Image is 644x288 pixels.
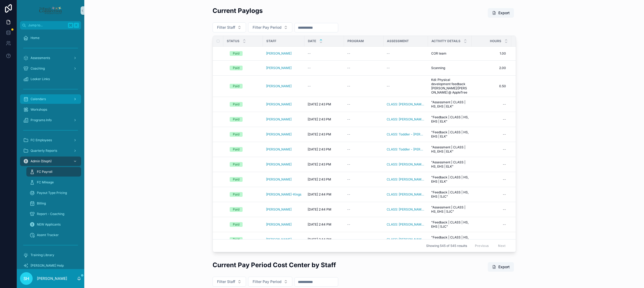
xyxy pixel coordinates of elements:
[503,162,506,167] div: --
[31,56,50,60] span: Assessments
[431,160,469,169] span: "Assessment | CLASS | HS, EHS | ELK"
[266,39,276,43] span: Staff
[514,192,548,197] span: $35.00
[20,261,81,270] a: [PERSON_NAME] Help
[26,178,81,187] a: FC Mileage
[28,23,66,27] span: Jump to...
[387,237,425,242] span: CLASS: [PERSON_NAME]/[PERSON_NAME]
[26,209,81,219] a: Report - Coaching
[514,177,548,182] span: $35.00
[308,222,331,227] span: [DATE] 2:44 PM
[253,25,282,30] span: Filter Pay Period
[347,66,350,70] span: --
[266,132,292,136] span: [PERSON_NAME]
[387,162,425,167] a: CLASS: [PERSON_NAME]/[PERSON_NAME]
[387,222,425,227] a: CLASS: [PERSON_NAME]/[PERSON_NAME]
[387,147,425,152] span: CLASS: Toddler - [PERSON_NAME]/[PERSON_NAME]
[31,263,64,268] span: [PERSON_NAME] Help
[31,77,50,81] span: Looker Links
[266,192,301,197] span: [PERSON_NAME]-Kings
[17,30,84,269] div: scrollable content
[514,237,548,242] span: $35.00
[20,74,81,84] a: Looker Links
[431,205,469,214] span: "Assessment | CLASS | HS, EHS | SJC"
[266,66,292,70] a: [PERSON_NAME]
[347,237,350,242] span: --
[39,6,62,15] img: App logo
[347,39,364,43] span: Program
[37,233,59,237] span: Assmt Tracker
[514,117,548,121] span: $35.00
[227,39,239,43] span: Status
[308,66,311,70] span: --
[308,132,331,136] span: [DATE] 2:43 PM
[431,100,469,109] span: "Assessment | CLASS | HS, EHS | ELK"
[387,117,425,121] a: CLASS: [PERSON_NAME]/[PERSON_NAME]
[233,66,239,70] div: Paid
[490,39,501,43] span: Hours
[23,275,29,282] span: SH
[233,207,239,212] div: Paid
[31,36,40,40] span: Home
[514,102,548,106] span: $120.00
[266,162,292,167] span: [PERSON_NAME]
[347,177,350,182] span: --
[387,84,390,88] span: --
[31,118,52,122] span: Programs Info
[233,102,239,107] div: Paid
[266,51,292,56] span: [PERSON_NAME]
[477,51,506,56] span: 1.00
[31,159,52,163] span: Admin (Steph)
[514,162,548,167] span: $120.00
[266,117,292,121] span: [PERSON_NAME]
[253,279,282,284] span: Filter Pay Period
[213,261,336,269] h2: Current Pay Period Cost Center by Staff
[308,39,316,43] span: Date
[431,235,469,244] span: "Feedback | CLASS | HS, EHS | SJC"
[248,22,292,32] button: Select Button
[347,117,350,121] span: --
[387,132,425,136] span: CLASS: Toddler - [PERSON_NAME]/[PERSON_NAME]
[233,84,239,89] div: Paid
[488,8,514,18] button: Export
[308,177,331,182] span: [DATE] 2:43 PM
[503,102,506,106] div: --
[217,279,235,284] span: Filter Staff
[431,130,469,139] span: "Feedback | CLASS | HS, EHS | ELK"
[308,102,331,106] span: [DATE] 2:43 PM
[217,25,235,30] span: Filter Staff
[387,192,425,197] span: CLASS: [PERSON_NAME] ([PERSON_NAME])/[PERSON_NAME]
[514,147,548,152] span: $120.00
[233,132,239,137] div: Paid
[266,84,292,88] a: [PERSON_NAME]
[347,132,350,136] span: --
[233,177,239,182] div: Paid
[213,22,246,32] button: Select Button
[233,51,239,56] div: Paid
[514,66,548,70] span: $17.00
[266,147,292,152] a: [PERSON_NAME]
[503,192,506,197] div: --
[266,177,292,182] a: [PERSON_NAME]
[308,162,331,167] span: [DATE] 2:43 PM
[20,146,81,155] a: Quarterly Reports
[503,117,506,121] div: --
[387,207,425,212] a: CLASS: [PERSON_NAME]/[PERSON_NAME]
[514,222,548,227] span: $35.00
[37,180,54,184] span: FC Mileage
[503,177,506,182] div: --
[503,222,506,227] div: --
[387,102,425,106] span: CLASS: [PERSON_NAME]/[PERSON_NAME]
[387,177,425,182] span: CLASS: [PERSON_NAME]/[PERSON_NAME]
[26,199,81,208] a: Billing
[477,84,506,88] span: 0.50
[37,222,61,227] span: NEW Applicants
[488,262,514,272] button: Export
[431,175,469,184] span: "Feedback | CLASS | HS, EHS | ELK"
[37,212,64,216] span: Report - Coaching
[266,207,292,212] a: [PERSON_NAME]
[31,253,54,257] span: Training Library
[266,102,292,106] a: [PERSON_NAME]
